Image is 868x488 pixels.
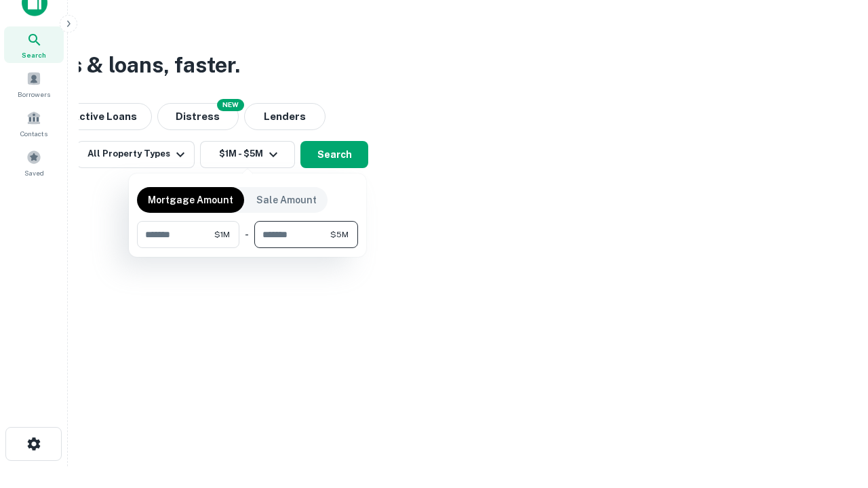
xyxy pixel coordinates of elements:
[214,228,230,241] span: $1M
[800,380,868,445] iframe: Chat Widget
[330,228,349,241] span: $5M
[256,192,317,207] p: Sale Amount
[148,192,233,207] p: Mortgage Amount
[245,221,249,248] div: -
